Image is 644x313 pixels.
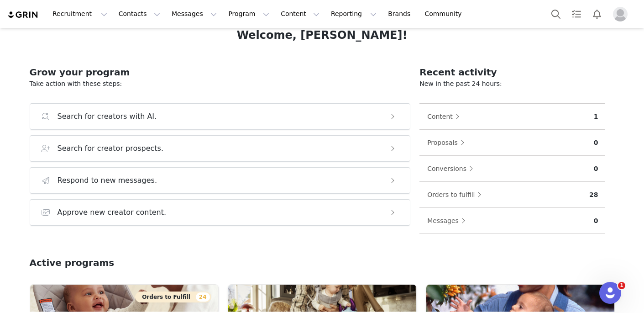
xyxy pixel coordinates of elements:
p: New in the past 24 hours: [419,79,605,89]
h2: Recent activity [419,65,605,79]
h3: Approve new creator content. [58,207,167,218]
img: grin logo [7,11,39,19]
a: Brands [382,4,419,24]
button: Program [223,4,275,24]
p: 1 [594,112,598,122]
p: 0 [594,216,598,226]
p: 0 [594,138,598,148]
h1: Welcome, [PERSON_NAME]! [237,27,408,43]
span: 1 [618,282,625,289]
a: Tasks [566,4,586,24]
button: Orders to Fulfill24 [135,292,211,302]
button: Approve new creator content. [30,199,411,226]
button: Proposals [427,135,469,150]
button: Conversions [427,161,478,176]
p: 0 [594,164,598,174]
button: Messages [166,4,222,24]
button: Search for creator prospects. [30,135,411,162]
button: Messages [427,213,470,228]
img: placeholder-profile.jpg [613,7,628,21]
button: Contacts [113,4,166,24]
iframe: Intercom live chat [599,282,621,304]
button: Recruitment [47,4,113,24]
button: Content [275,4,325,24]
h2: Active programs [30,256,115,270]
button: Notifications [587,4,607,24]
button: Content [427,109,464,124]
button: Search for creators with AI. [30,103,411,130]
h3: Respond to new messages. [58,175,157,186]
button: Search [546,4,566,24]
a: Community [419,4,471,24]
h3: Search for creators with AI. [58,111,157,122]
p: 28 [589,190,598,200]
button: Profile [607,7,637,21]
button: Orders to fulfill [427,187,486,202]
button: Reporting [325,4,382,24]
p: Take action with these steps: [30,79,411,89]
h2: Grow your program [30,65,411,79]
h3: Search for creator prospects. [58,143,164,154]
button: Respond to new messages. [30,167,411,194]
